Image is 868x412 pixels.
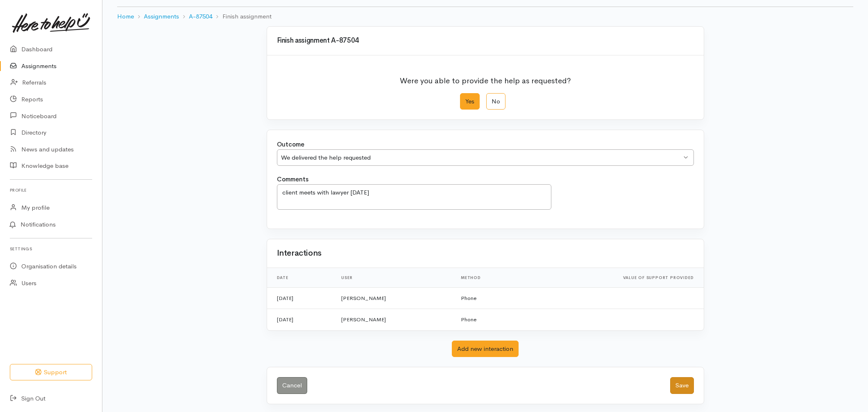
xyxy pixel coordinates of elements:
h2: Interactions [277,249,322,258]
td: [DATE] [267,309,335,330]
label: Yes [460,93,480,110]
li: Finish assignment [212,12,271,21]
p: Were you able to provide the help as requested? [400,70,571,87]
th: User [335,268,454,288]
td: [PERSON_NAME] [335,309,454,330]
th: Date [267,268,335,288]
button: Save [670,377,694,394]
label: Comments [277,175,308,184]
a: A-87504 [189,12,212,21]
h3: Finish assignment A-87504 [277,37,694,45]
td: [PERSON_NAME] [335,287,454,309]
h6: Profile [10,185,92,196]
td: Phone [454,287,523,309]
a: Assignments [144,12,179,21]
td: Phone [454,309,523,330]
td: [DATE] [267,287,335,309]
a: Home [117,12,134,21]
button: Support [10,364,92,381]
nav: breadcrumb [117,7,853,26]
th: Method [454,268,523,288]
label: No [486,93,505,110]
button: Add new interaction [452,341,519,357]
a: Cancel [277,377,307,394]
h6: Settings [10,243,92,254]
div: We delivered the help requested [281,153,682,163]
label: Outcome [277,140,304,149]
th: Value of support provided [523,268,703,288]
